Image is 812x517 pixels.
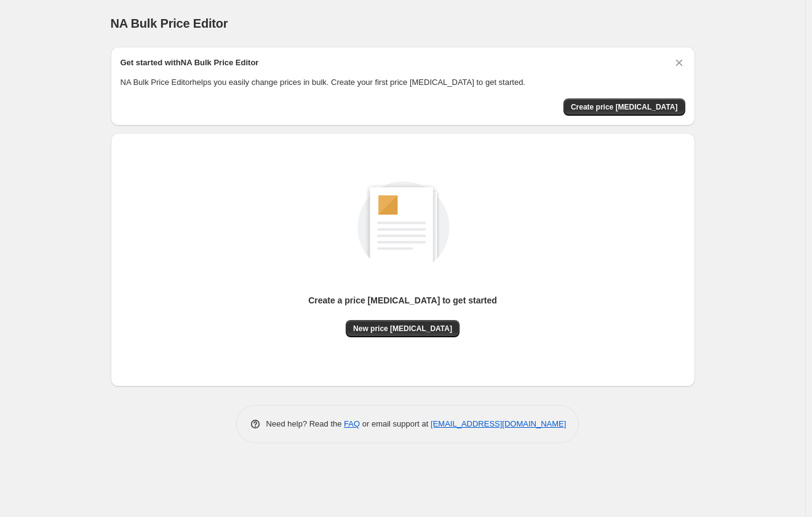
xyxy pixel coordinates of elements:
span: Create price [MEDICAL_DATA] [571,102,678,112]
h2: Get started with NA Bulk Price Editor [121,57,259,69]
p: NA Bulk Price Editor helps you easily change prices in bulk. Create your first price [MEDICAL_DAT... [121,76,685,89]
button: Create price change job [563,98,685,116]
span: or email support at [360,419,431,428]
span: NA Bulk Price Editor [111,17,228,30]
a: [EMAIL_ADDRESS][DOMAIN_NAME] [431,419,566,428]
p: Create a price [MEDICAL_DATA] to get started [308,294,497,307]
span: New price [MEDICAL_DATA] [353,324,452,334]
button: New price [MEDICAL_DATA] [346,320,460,337]
button: Dismiss card [673,57,685,69]
a: FAQ [344,419,360,428]
span: Need help? Read the [266,419,344,428]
